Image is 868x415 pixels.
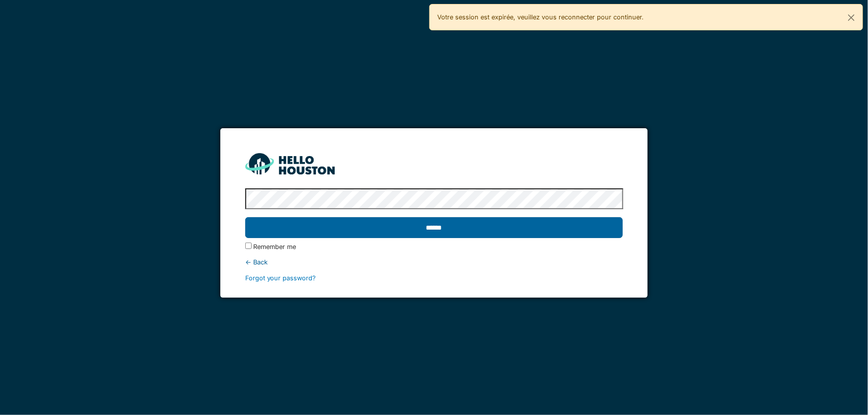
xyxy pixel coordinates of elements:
[245,257,623,267] div: ← Back
[254,242,296,251] label: Remember me
[245,274,316,282] a: Forgot your password?
[840,4,863,31] button: Close
[429,4,864,30] div: Votre session est expirée, veuillez vous reconnecter pour continuer.
[245,153,335,174] img: HH_line-BYnF2_Hg.png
